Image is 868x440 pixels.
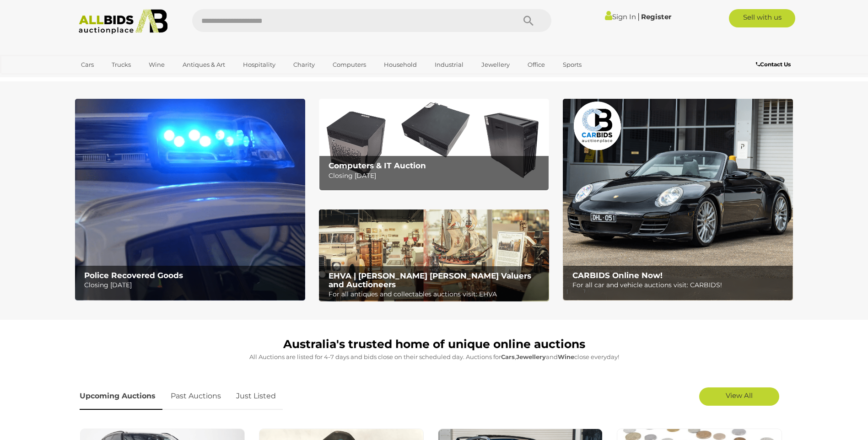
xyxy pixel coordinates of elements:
[516,353,546,360] strong: Jewellery
[106,57,137,72] a: Trucks
[557,57,588,72] a: Sports
[237,57,281,72] a: Hospitality
[84,279,300,291] p: Closing [DATE]
[756,61,791,68] b: Contact Us
[319,99,549,191] a: Computers & IT Auction Computers & IT Auction Closing [DATE]
[563,99,793,300] img: CARBIDS Online Now!
[637,11,640,21] span: |
[329,289,544,300] p: For all antiques and collectables auctions visit: EHVA
[329,271,531,289] b: EHVA | [PERSON_NAME] [PERSON_NAME] Valuers and Auctioneers
[572,279,788,291] p: For all car and vehicle auctions visit: CARBIDS!
[80,338,789,351] h1: Australia's trusted home of unique online auctions
[177,57,231,72] a: Antiques & Art
[329,170,544,182] p: Closing [DATE]
[75,72,152,87] a: [GEOGRAPHIC_DATA]
[80,383,162,410] a: Upcoming Auctions
[319,99,549,191] img: Computers & IT Auction
[80,352,789,362] p: All Auctions are listed for 4-7 days and bids close on their scheduled day. Auctions for , and cl...
[319,209,549,302] a: EHVA | Evans Hastings Valuers and Auctioneers EHVA | [PERSON_NAME] [PERSON_NAME] Valuers and Auct...
[641,12,671,21] a: Register
[378,57,423,72] a: Household
[319,209,549,302] img: EHVA | Evans Hastings Valuers and Auctioneers
[506,9,551,32] button: Search
[558,353,574,360] strong: Wine
[729,9,795,27] a: Sell with us
[756,59,793,70] a: Contact Us
[429,57,469,72] a: Industrial
[75,99,305,300] img: Police Recovered Goods
[699,387,779,406] a: View All
[501,353,515,360] strong: Cars
[475,57,516,72] a: Jewellery
[84,271,183,280] b: Police Recovered Goods
[563,99,793,300] a: CARBIDS Online Now! CARBIDS Online Now! For all car and vehicle auctions visit: CARBIDS!
[287,57,321,72] a: Charity
[74,9,173,34] img: Allbids.com.au
[572,271,663,280] b: CARBIDS Online Now!
[726,391,753,400] span: View All
[75,57,100,72] a: Cars
[143,57,171,72] a: Wine
[327,57,372,72] a: Computers
[605,12,636,21] a: Sign In
[164,383,228,410] a: Past Auctions
[229,383,283,410] a: Just Listed
[522,57,551,72] a: Office
[329,161,426,170] b: Computers & IT Auction
[75,99,305,300] a: Police Recovered Goods Police Recovered Goods Closing [DATE]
